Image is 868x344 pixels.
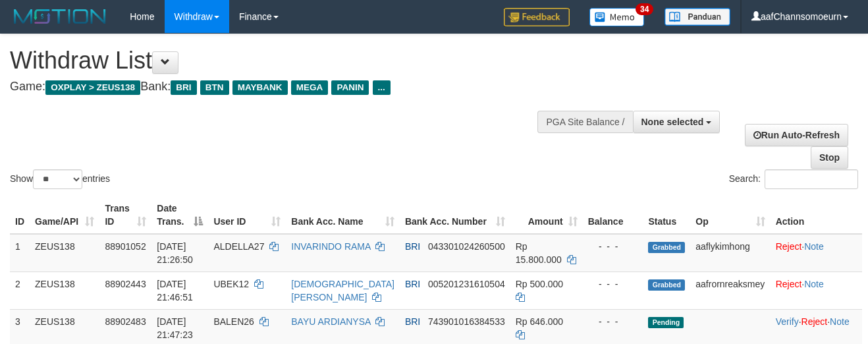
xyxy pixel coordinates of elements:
[157,241,193,265] span: [DATE] 21:26:50
[588,277,638,291] div: - - -
[504,8,570,26] img: Feedback.jpg
[428,279,505,289] span: Copy 005201231610504 to clipboard
[583,196,643,234] th: Balance
[510,196,583,234] th: Amount: activate to sort column ascending
[10,7,110,26] img: MOTION_logo.png
[776,241,802,252] a: Reject
[151,196,208,234] th: Date Trans.: activate to sort column descending
[291,241,370,252] a: INVARINDO RAMA
[30,272,99,309] td: ZEUS138
[45,80,140,95] span: OXPLAY > ZEUS138
[804,241,824,252] a: Note
[765,169,858,189] input: Search:
[157,279,193,302] span: [DATE] 21:46:51
[665,8,730,26] img: panduan.png
[830,316,850,327] a: Note
[213,241,264,252] span: ALDELLA27
[745,124,848,146] a: Run Auto-Refresh
[771,196,862,234] th: Action
[405,241,420,252] span: BRI
[690,196,770,234] th: Op: activate to sort column ascending
[99,196,151,234] th: Trans ID: activate to sort column ascending
[516,316,563,327] span: Rp 646.000
[105,316,146,327] span: 88902483
[516,279,563,289] span: Rp 500.000
[771,234,862,272] td: ·
[400,196,510,234] th: Bank Acc. Number: activate to sort column ascending
[10,272,30,309] td: 2
[690,234,770,272] td: aaflykimhong
[331,80,369,95] span: PANIN
[648,317,684,328] span: Pending
[105,241,146,252] span: 88901052
[771,272,862,309] td: ·
[33,169,82,189] select: Showentries
[213,279,249,289] span: UBEK12
[643,196,690,234] th: Status
[10,169,110,189] label: Show entries
[537,111,632,133] div: PGA Site Balance /
[641,117,704,127] span: None selected
[10,196,30,234] th: ID
[373,80,391,95] span: ...
[30,234,99,272] td: ZEUS138
[428,241,505,252] span: Copy 043301024260500 to clipboard
[588,315,638,328] div: - - -
[10,47,566,74] h1: Withdraw List
[213,316,254,327] span: BALEN26
[516,241,562,265] span: Rp 15.800.000
[776,279,802,289] a: Reject
[633,111,720,133] button: None selected
[648,242,685,253] span: Grabbed
[171,80,196,95] span: BRI
[811,146,848,169] a: Stop
[588,240,638,253] div: - - -
[636,3,653,15] span: 34
[10,80,566,94] h4: Game: Bank:
[690,272,770,309] td: aafrornreaksmey
[291,80,329,95] span: MEGA
[589,8,645,26] img: Button%20Memo.svg
[291,316,370,327] a: BAYU ARDIANYSA
[428,316,505,327] span: Copy 743901016384533 to clipboard
[801,316,828,327] a: Reject
[405,316,420,327] span: BRI
[200,80,229,95] span: BTN
[804,279,824,289] a: Note
[776,316,799,327] a: Verify
[105,279,146,289] span: 88902443
[405,279,420,289] span: BRI
[10,234,30,272] td: 1
[30,196,99,234] th: Game/API: activate to sort column ascending
[157,316,193,340] span: [DATE] 21:47:23
[208,196,286,234] th: User ID: activate to sort column ascending
[232,80,288,95] span: MAYBANK
[648,279,685,291] span: Grabbed
[291,279,394,302] a: [DEMOGRAPHIC_DATA][PERSON_NAME]
[286,196,400,234] th: Bank Acc. Name: activate to sort column ascending
[729,169,858,189] label: Search:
